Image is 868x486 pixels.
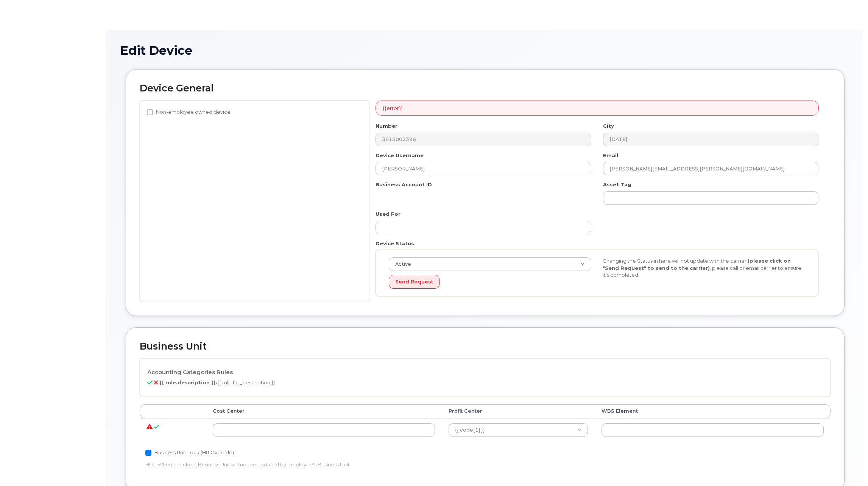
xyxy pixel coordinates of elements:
[147,109,153,115] input: Non-employee owned device
[145,448,234,457] label: Business Unit Lock (HR Override)
[147,369,823,376] h4: Accounting Categories Rules
[603,181,631,188] label: Asset Tag
[120,44,850,57] h1: Edit Device
[159,379,217,385] b: {{ rule.description }}:
[145,461,594,468] p: Hint: When checked, Business Unit will not be updated by employee's Business Unit
[603,258,791,271] strong: (please click on "Send Request" to send to the carrier)
[389,275,439,289] button: Send Request
[140,83,831,94] h2: Device General
[376,210,400,218] label: Used For
[145,450,151,456] input: Business Unit Lock (HR Override)
[147,379,823,386] p: {{ rule.full_description }}
[603,122,614,130] label: City
[376,122,397,130] label: Number
[603,152,618,159] label: Email
[595,404,831,418] th: WBS Element
[206,404,442,418] th: Cost Center
[147,108,231,117] label: Non-employee owned device
[140,341,831,352] h2: Business Unit
[442,404,595,418] th: Profit Center
[376,101,819,116] div: {{error}}
[597,257,811,279] div: Changing the Status in here will not update with the carrier, , please call or email carrier to e...
[376,152,424,159] label: Device Username
[376,240,414,247] label: Device Status
[376,181,432,188] label: Business Account ID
